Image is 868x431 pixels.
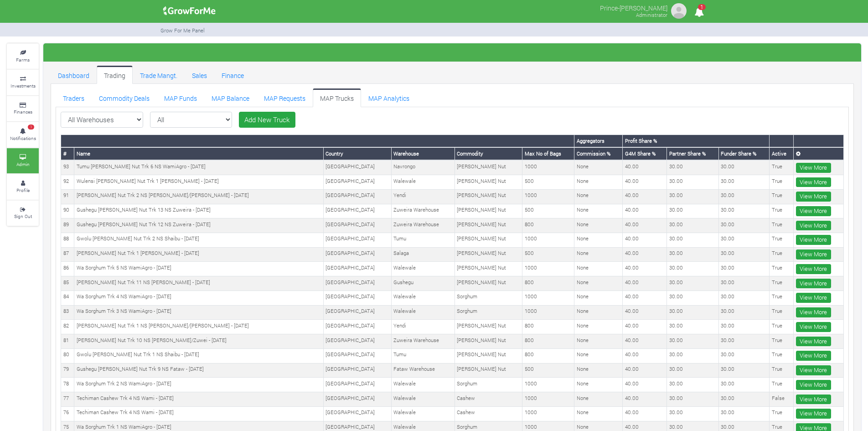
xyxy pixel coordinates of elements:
td: 30.00 [667,233,719,247]
td: 30.00 [667,291,719,305]
td: 78 [61,378,74,392]
td: 40.00 [623,291,667,305]
td: 30.00 [718,392,769,407]
td: 30.00 [718,189,769,204]
td: Walewale [391,406,455,421]
a: Investments [7,70,39,95]
td: 30.00 [718,204,769,218]
td: Techiman Cashew Trk 4 NS Wami - [DATE] [74,406,324,421]
a: Sales [185,66,214,84]
th: Partner Share % [667,147,719,160]
img: growforme image [160,2,219,20]
td: None [574,392,623,407]
td: [PERSON_NAME] Nut [455,175,522,190]
td: 30.00 [667,348,719,363]
td: 40.00 [623,276,667,291]
td: 30.00 [718,276,769,291]
a: Finance [214,66,251,84]
td: Walewale [391,291,455,305]
a: Profile [7,174,39,199]
a: View More [796,249,831,260]
a: View More [796,351,831,361]
a: View More [796,279,831,289]
td: [PERSON_NAME] Nut Trk 10 NS [PERSON_NAME]/Zuwei - [DATE] [74,334,324,349]
td: [PERSON_NAME] Nut [455,247,522,262]
th: Name [74,147,324,160]
td: 30.00 [667,175,719,190]
td: 40.00 [623,189,667,204]
td: [GEOGRAPHIC_DATA] [323,348,391,363]
td: Wulensi [PERSON_NAME] Nut Trk 1 [PERSON_NAME] - [DATE] [74,175,324,190]
td: 89 [61,218,74,233]
td: 1000 [522,392,574,407]
td: 500 [522,204,574,218]
th: G4M Share % [623,147,667,160]
td: 91 [61,189,74,204]
td: None [574,247,623,262]
td: 30.00 [667,189,719,204]
td: True [770,320,794,334]
td: 30.00 [667,320,719,334]
td: Walewale [391,305,455,320]
td: 79 [61,363,74,378]
a: Sign Out [7,201,39,226]
td: 30.00 [718,378,769,392]
td: 80 [61,348,74,363]
td: [GEOGRAPHIC_DATA] [323,175,391,190]
a: Farms [7,44,39,69]
td: 40.00 [623,160,667,175]
td: Yendi [391,189,455,204]
td: 30.00 [667,406,719,421]
td: Cashew [455,406,522,421]
td: None [574,320,623,334]
td: Gwolu [PERSON_NAME] Nut Trk 2 NS Shaibu - [DATE] [74,233,324,247]
td: Gushegu [391,276,455,291]
td: Walewale [391,378,455,392]
td: True [770,334,794,349]
td: 30.00 [718,305,769,320]
td: Gushegu [PERSON_NAME] Nut Trk 9 NS Fataw - [DATE] [74,363,324,378]
td: 81 [61,334,74,349]
td: 30.00 [667,160,719,175]
td: None [574,305,623,320]
td: 500 [522,363,574,378]
a: Finances [7,96,39,121]
a: View More [796,206,831,216]
td: 800 [522,320,574,334]
i: Notifications [690,2,708,22]
td: [PERSON_NAME] Nut [455,204,522,218]
td: 30.00 [718,218,769,233]
a: View More [796,192,831,202]
td: [PERSON_NAME] Nut [455,189,522,204]
td: 800 [522,348,574,363]
th: Warehouse [391,147,455,160]
th: Profit Share % [623,135,770,147]
a: View More [796,380,831,390]
td: Sorghum [455,291,522,305]
td: 84 [61,291,74,305]
td: 30.00 [718,247,769,262]
td: Zuweira Warehouse [391,218,455,233]
td: 1000 [522,291,574,305]
td: [GEOGRAPHIC_DATA] [323,320,391,334]
td: 1000 [522,233,574,247]
th: Active [770,147,794,160]
p: Prince-[PERSON_NAME] [600,2,667,13]
td: 40.00 [623,320,667,334]
a: View More [796,235,831,245]
td: None [574,262,623,276]
td: 30.00 [718,320,769,334]
td: Walewale [391,262,455,276]
td: True [770,276,794,291]
td: 30.00 [718,334,769,349]
a: Traders [56,88,92,107]
td: True [770,189,794,204]
td: True [770,406,794,421]
td: [GEOGRAPHIC_DATA] [323,189,391,204]
td: 1000 [522,189,574,204]
td: Sorghum [455,305,522,320]
td: None [574,160,623,175]
td: [GEOGRAPHIC_DATA] [323,276,391,291]
small: Farms [16,57,30,63]
a: View More [796,221,831,231]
